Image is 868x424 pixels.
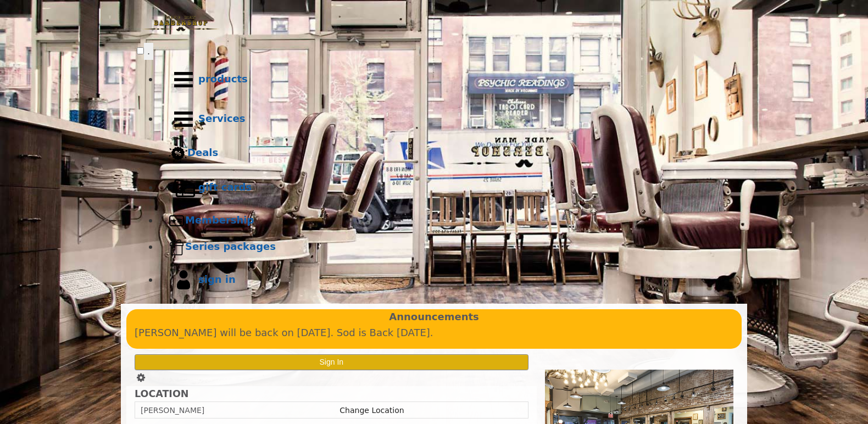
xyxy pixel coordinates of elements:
a: Productsproducts [159,60,731,99]
p: [PERSON_NAME] will be back on [DATE]. Sod is Back [DATE]. [135,325,733,341]
img: sign in [169,265,198,295]
img: Membership [169,213,185,229]
b: LOCATION [135,388,188,399]
b: sign in [198,274,236,285]
b: Services [198,113,246,124]
a: sign insign in [159,260,731,300]
b: Membership [185,214,254,226]
a: ServicesServices [159,99,731,139]
a: Gift cardsgift cards [159,168,731,208]
img: Products [169,65,198,94]
button: menu toggle [144,43,153,60]
span: . [147,46,150,57]
b: gift cards [198,181,252,193]
a: Change Location [340,406,404,415]
a: Series packagesSeries packages [159,234,731,260]
img: Gift cards [169,173,198,203]
span: [PERSON_NAME] [141,406,204,415]
a: MembershipMembership [159,208,731,234]
b: products [198,73,248,85]
b: Deals [187,147,218,158]
input: menu toggle [137,47,144,54]
img: Series packages [169,239,185,255]
img: Deals [169,144,187,163]
button: Sign In [135,354,528,370]
img: Services [169,104,198,134]
b: Announcements [389,309,479,325]
b: Series packages [185,241,276,252]
img: Made Man Barbershop logo [137,6,225,41]
a: DealsDeals [159,139,731,168]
